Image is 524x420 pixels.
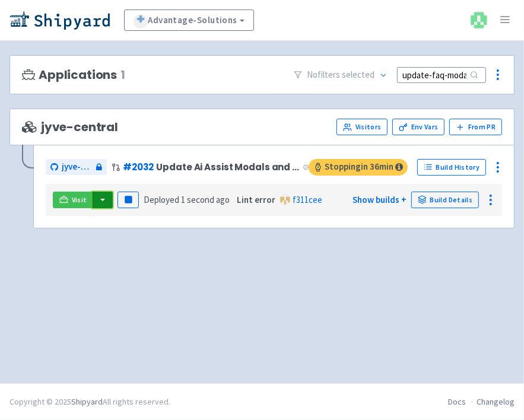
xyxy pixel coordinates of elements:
[71,396,103,407] a: Shipyard
[477,396,515,407] a: Changelog
[181,194,230,205] time: 1 second ago
[53,192,93,208] a: Visit
[46,159,107,175] a: jyve-central
[156,162,300,172] span: Update Ai Assist Modals and FAQ with new Work Types
[9,11,110,30] img: Shipyard logo
[293,194,322,205] a: f311cee
[336,119,388,135] a: Visitors
[417,159,486,176] a: Build History
[307,68,374,82] span: No filter s
[397,67,486,83] input: Search...
[120,68,125,82] span: 1
[72,195,87,205] span: Visit
[309,159,408,176] span: Stopping in 36 min
[22,68,125,82] h3: Applications
[123,161,154,173] a: #2032
[392,119,444,135] a: Env Vars
[9,396,170,408] div: Copyright © 2025 All rights reserved.
[62,160,93,174] span: jyve-central
[449,119,502,135] button: From PR
[342,69,374,80] span: selected
[411,192,479,208] a: Build Details
[237,194,275,205] strong: Lint error
[117,192,139,208] button: Pause
[352,194,407,205] a: Show builds +
[124,9,254,31] a: Advantage-Solutions
[448,396,466,407] a: Docs
[22,120,118,134] span: jyve-central
[144,194,230,205] span: Deployed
